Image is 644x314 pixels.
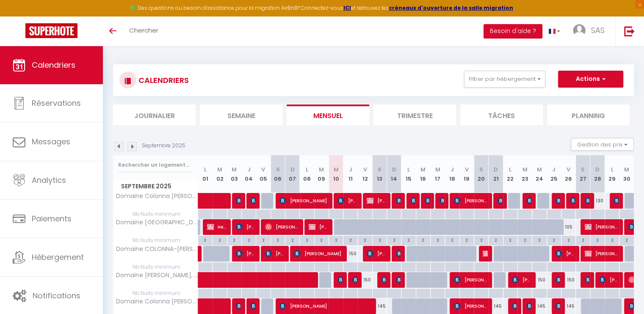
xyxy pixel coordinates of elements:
[619,236,634,244] div: 2
[401,155,416,193] th: 15
[279,298,370,314] span: [PERSON_NAME]
[614,193,618,209] span: Clemence RIVERIEUX
[526,193,531,209] span: [DEMOGRAPHIC_DATA][PERSON_NAME]
[431,155,445,193] th: 17
[319,165,324,174] abbr: M
[576,155,590,193] th: 27
[115,298,199,305] span: Domaine Colonna [PERSON_NAME], [GEOGRAPHIC_DATA], Chambre [PERSON_NAME]
[556,193,560,209] span: [PERSON_NAME]
[373,236,387,244] div: 2
[526,298,531,314] span: [PERSON_NAME]
[343,4,351,11] a: ICI
[129,26,158,35] span: Chercher
[483,245,487,262] span: [PERSON_NAME]
[32,252,84,262] span: Hébergement
[459,155,474,193] th: 19
[358,272,372,288] div: 150
[294,245,342,262] span: [PERSON_NAME]
[333,165,338,174] abbr: M
[556,298,560,314] span: [PERSON_NAME]
[115,219,199,226] span: Domaine [GEOGRAPHIC_DATA][PERSON_NAME]. Gite Piscine Sauna Spa
[261,165,265,174] abbr: V
[337,272,342,288] span: [PERSON_NAME]
[213,236,227,244] div: 2
[250,298,255,314] span: [PERSON_NAME]
[285,236,299,244] div: 2
[599,272,618,288] span: [PERSON_NAME]
[561,272,575,288] div: 150
[115,246,199,252] span: Domaine COLONNA-[PERSON_NAME] Chambre [PERSON_NAME]
[464,71,545,88] button: Filtrer par hébergement
[552,165,556,174] abbr: J
[561,155,575,193] th: 26
[115,193,199,199] span: Domaine Colonna [PERSON_NAME] piscine, Chambre Fanny
[532,155,547,193] th: 24
[271,236,285,244] div: 2
[314,155,329,193] th: 09
[378,165,381,174] abbr: S
[431,236,445,244] div: 2
[389,4,513,11] strong: créneaux d'ouverture de la salle migration
[207,219,226,235] span: Heuseur Thobias
[590,193,605,209] div: 130
[256,236,270,244] div: 2
[25,23,77,38] img: Super Booking
[401,236,415,244] div: 2
[585,272,589,288] span: [PERSON_NAME]
[372,155,387,193] th: 13
[624,165,629,174] abbr: M
[396,272,401,288] span: [PERSON_NAME]
[474,155,488,193] th: 20
[396,245,401,262] span: [PERSON_NAME]
[329,155,343,193] th: 10
[213,155,227,193] th: 02
[420,165,426,174] abbr: M
[236,193,240,209] span: [PERSON_NAME]
[113,262,198,272] span: Nb Nuits minimum
[489,155,503,193] th: 21
[558,71,623,88] button: Actions
[123,17,165,46] a: Chercher
[113,105,196,125] li: Journalier
[416,155,430,193] th: 16
[605,236,619,244] div: 2
[479,165,483,174] abbr: S
[451,165,454,174] abbr: J
[591,25,605,36] span: SAS
[113,289,198,298] span: Nb Nuits minimum
[605,155,619,193] th: 29
[372,298,387,314] div: 145
[315,236,329,244] div: 2
[198,246,202,262] a: [PERSON_NAME]
[396,193,401,209] span: [PERSON_NAME]
[547,105,630,125] li: Planning
[573,24,586,37] img: ...
[503,155,517,193] th: 22
[118,157,193,173] input: Rechercher un logement...
[494,165,498,174] abbr: D
[425,193,429,209] span: [PERSON_NAME]
[561,219,575,235] div: 105
[512,298,517,314] span: [PERSON_NAME]
[285,155,299,193] th: 07
[329,236,343,244] div: 2
[227,236,241,244] div: 2
[498,193,502,209] span: [PERSON_NAME]
[454,193,487,209] span: [PERSON_NAME]
[489,236,503,244] div: 2
[33,290,80,301] span: Notifications
[561,236,575,244] div: 2
[250,193,255,209] span: [PERSON_NAME]
[32,175,66,185] span: Analytics
[460,105,543,125] li: Tâches
[32,60,75,70] span: Calendriers
[585,245,618,262] span: [PERSON_NAME]
[517,155,532,193] th: 23
[236,245,255,262] span: [PERSON_NAME]
[337,193,357,209] span: [PERSON_NAME]
[247,165,251,174] abbr: J
[279,193,327,209] span: [PERSON_NAME]
[363,165,367,174] abbr: V
[585,193,589,209] span: [PERSON_NAME]
[300,155,314,193] th: 08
